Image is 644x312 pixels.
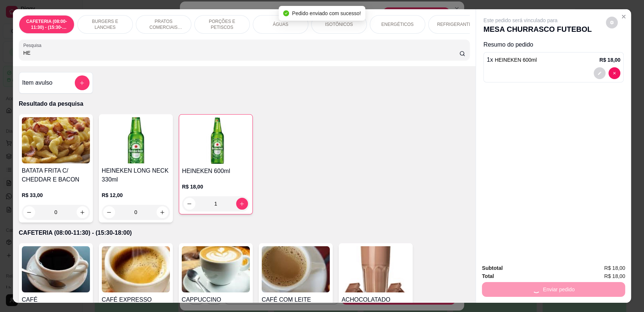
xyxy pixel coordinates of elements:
strong: Subtotal [482,265,503,271]
button: add-separate-item [75,75,90,90]
h4: ACHOCOLATADO [342,295,410,304]
button: decrease-product-quantity [23,206,35,218]
img: product-image [22,246,90,292]
p: R$ 18,00 [182,183,249,190]
p: ENERGÉTICOS [381,21,413,27]
button: increase-product-quantity [157,206,168,218]
button: decrease-product-quantity [184,198,195,210]
img: product-image [342,246,410,292]
p: ÁGUAS [273,21,288,27]
p: 1 x [487,55,537,64]
img: product-image [102,117,170,163]
p: PORÇÕES E PETISCOS [201,18,244,30]
span: HEINEKEN 600ml [495,57,537,63]
p: R$ 33,00 [22,191,90,199]
p: CAFETERIA (08:00-11:30) - (15:30-18:00) [19,228,470,237]
p: Resumo do pedido [483,40,624,49]
img: product-image [22,117,90,163]
button: increase-product-quantity [77,206,88,218]
h4: BATATA FRITA C/ CHEDDAR E BACON [22,166,90,184]
p: REFRIGERANTES [437,21,475,27]
strong: Total [482,273,494,279]
h4: HEINEKEN LONG NECK 330ml [102,166,170,184]
h4: CAFÉ EXPRESSO [102,295,170,304]
button: Close [618,11,630,23]
p: R$ 12,00 [102,191,170,199]
button: decrease-product-quantity [608,67,620,79]
p: PRATOS COMERCIAIS (11:30-15:30) [142,18,185,30]
button: decrease-product-quantity [103,206,115,218]
img: product-image [182,246,250,292]
span: R$ 18,00 [604,272,625,280]
label: Pesquisa [23,42,44,48]
p: CAFETERIA (08:00-11:30) - (15:30-18:00) [25,18,68,30]
p: BURGERS E LANCHES [84,18,127,30]
img: product-image [102,246,170,292]
p: MESA CHURRASCO FUTEBOL [483,24,592,34]
img: product-image [182,118,249,164]
button: increase-product-quantity [236,198,248,210]
h4: CAFÉ [22,295,90,304]
h4: Item avulso [22,78,53,87]
button: decrease-product-quantity [606,17,618,28]
p: Este pedido será vinculado para [483,17,592,24]
h4: CAFÉ COM LEITE [262,295,330,304]
span: R$ 18,00 [604,264,625,272]
p: R$ 18,00 [599,56,620,64]
span: check-circle [283,10,289,16]
p: Resultado da pesquisa [19,99,470,108]
span: Pedido enviado com sucesso! [292,10,361,16]
h4: HEINEKEN 600ml [182,167,249,176]
img: product-image [262,246,330,292]
input: Pesquisa [23,49,460,57]
p: ISOTÔNICOS [325,21,353,27]
h4: CAPPUCCINO [182,295,250,304]
button: decrease-product-quantity [594,67,606,79]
